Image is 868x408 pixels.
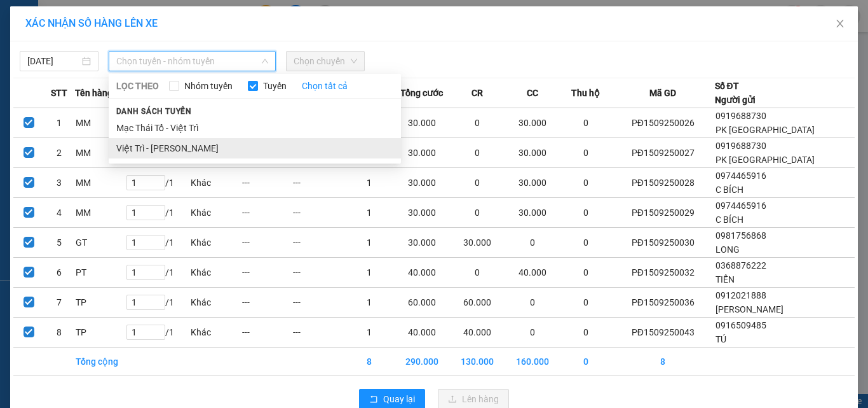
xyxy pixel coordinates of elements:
span: rollback [369,395,378,405]
td: 0 [505,318,560,348]
td: 7 [44,288,74,318]
td: --- [241,228,292,258]
td: Tổng cộng [75,348,126,376]
td: PĐ1509250029 [611,198,715,228]
td: 30.000 [505,108,560,138]
td: 0 [450,168,505,198]
span: Tuyến [258,79,292,93]
td: 0 [560,138,611,168]
td: 1 [344,258,395,288]
td: 60.000 [395,288,450,318]
td: 1 [344,318,395,348]
td: --- [292,198,343,228]
td: 0 [560,348,611,376]
td: 3 [44,168,74,198]
li: Mạc Thái Tổ - Việt Trì [109,118,401,138]
span: CC [527,86,538,100]
span: 0912021888 [715,290,766,300]
td: --- [292,258,343,288]
div: Số ĐT Người gửi [715,79,756,107]
td: Khác [190,168,241,198]
td: 0 [560,258,611,288]
span: 0916509485 [715,320,766,330]
span: [PERSON_NAME] [715,304,783,314]
td: 60.000 [450,288,505,318]
td: Khác [190,258,241,288]
td: MM [75,138,126,168]
td: 1 [344,288,395,318]
td: --- [241,198,292,228]
td: PĐ1509250026 [611,108,715,138]
td: 30.000 [395,168,450,198]
td: 1 [344,198,395,228]
td: Khác [190,228,241,258]
td: --- [241,258,292,288]
li: Việt Trì - [PERSON_NAME] [109,138,401,158]
input: 15/09/2025 [27,54,79,68]
td: 30.000 [505,138,560,168]
td: 8 [344,348,395,376]
td: --- [241,318,292,348]
a: Chọn tất cả [302,79,348,93]
span: down [261,57,269,65]
td: TP [75,288,126,318]
td: 30.000 [395,198,450,228]
td: 30.000 [395,138,450,168]
span: LỌC THEO [116,79,159,93]
td: --- [292,168,343,198]
td: 0 [560,228,611,258]
span: XÁC NHẬN SỐ HÀNG LÊN XE [25,17,158,29]
td: 40.000 [450,318,505,348]
td: --- [292,318,343,348]
span: 0974465916 [715,171,766,181]
td: 0 [560,108,611,138]
span: Chọn chuyến [294,52,357,71]
td: PT [75,258,126,288]
span: Quay lại [383,392,415,406]
span: LONG [715,244,740,255]
span: Nhóm tuyến [179,79,238,93]
span: Thu hộ [571,86,600,100]
span: 0919688730 [715,141,766,151]
td: 40.000 [395,318,450,348]
td: 1 [44,108,74,138]
td: 0 [560,318,611,348]
td: MM [75,198,126,228]
td: 290.000 [395,348,450,376]
td: / 1 [126,198,190,228]
td: MM [75,108,126,138]
td: 1 [344,168,395,198]
td: 1 [344,228,395,258]
td: --- [292,288,343,318]
td: 130.000 [450,348,505,376]
td: / 1 [126,258,190,288]
span: C BÍCH [715,185,743,195]
td: 0 [505,228,560,258]
span: Mã GD [649,86,676,100]
td: 30.000 [450,228,505,258]
span: close [835,18,845,29]
td: 0 [505,288,560,318]
td: PĐ1509250030 [611,228,715,258]
button: Close [822,6,858,42]
td: 0 [450,258,505,288]
td: Khác [190,198,241,228]
td: / 1 [126,318,190,348]
td: 40.000 [505,258,560,288]
td: 6 [44,258,74,288]
td: PĐ1509250027 [611,138,715,168]
span: 0919688730 [715,111,766,121]
td: --- [292,228,343,258]
td: PĐ1509250043 [611,318,715,348]
td: 0 [560,198,611,228]
td: 0 [450,108,505,138]
td: PĐ1509250028 [611,168,715,198]
td: 0 [560,288,611,318]
span: TIẾN [715,274,735,285]
td: 5 [44,228,74,258]
span: 0981756868 [715,230,766,241]
td: 0 [560,168,611,198]
td: MM [75,168,126,198]
td: 2 [44,138,74,168]
td: 0 [450,138,505,168]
